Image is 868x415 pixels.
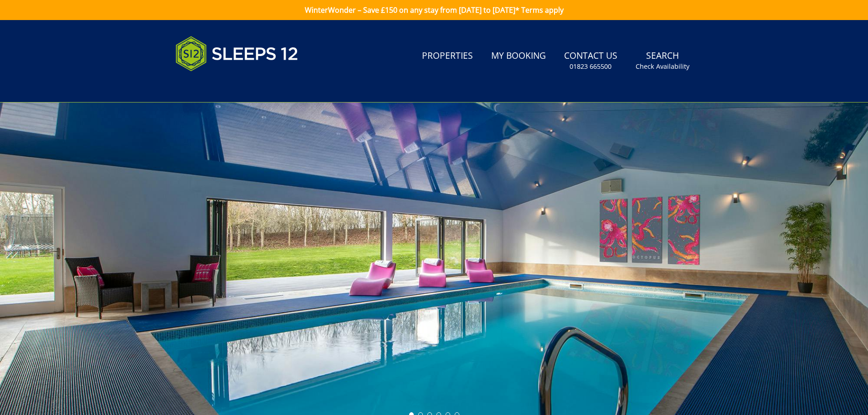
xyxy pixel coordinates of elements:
[636,62,689,71] small: Check Availability
[560,46,621,76] a: Contact Us01823 665500
[488,46,550,67] a: My Booking
[570,62,611,71] small: 01823 665500
[632,46,693,76] a: SearchCheck Availability
[171,82,267,90] iframe: Customer reviews powered by Trustpilot
[175,31,298,77] img: Sleeps 12
[418,46,477,67] a: Properties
